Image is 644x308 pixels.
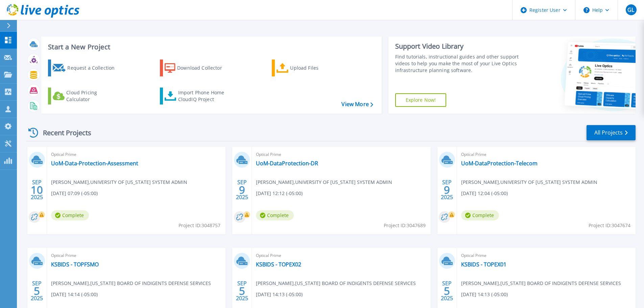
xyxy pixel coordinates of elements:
[178,89,231,103] div: Import Phone Home CloudIQ Project
[461,190,508,197] span: [DATE] 12:04 (-05:00)
[51,210,89,220] span: Complete
[384,222,426,229] span: Project ID: 3047689
[66,89,120,103] div: Cloud Pricing Calculator
[461,291,508,298] span: [DATE] 14:13 (-05:00)
[160,60,235,76] a: Download Collector
[461,151,631,158] span: Optical Prime
[48,60,123,76] a: Request a Collection
[341,101,373,108] a: View More
[440,279,453,303] div: SEP 2025
[256,252,426,259] span: Optical Prime
[51,190,98,197] span: [DATE] 07:09 (-05:00)
[31,187,43,193] span: 10
[444,187,450,193] span: 9
[51,261,99,268] a: KSBIDS - TOPFSMO
[256,210,294,220] span: Complete
[461,210,499,220] span: Complete
[51,160,138,167] a: UoM-Data-Protection-Assessment
[256,151,426,158] span: Optical Prime
[256,190,303,197] span: [DATE] 12:12 (-05:00)
[178,222,220,229] span: Project ID: 3048757
[395,93,447,107] a: Explore Now!
[48,43,373,51] h3: Start a New Project
[236,279,248,303] div: SEP 2025
[272,60,347,76] a: Upload Files
[51,280,211,287] span: [PERSON_NAME] , [US_STATE] BOARD OF INDIGENTS DEFENSE SERVICES
[461,280,621,287] span: [PERSON_NAME] , [US_STATE] BOARD OF INDIGENTS DEFENSE SERVICES
[34,288,40,294] span: 5
[587,125,636,140] a: All Projects
[236,177,248,202] div: SEP 2025
[461,252,631,259] span: Optical Prime
[589,222,630,229] span: Project ID: 3047674
[461,179,597,186] span: [PERSON_NAME] , UNIVERSITY OF [US_STATE] SYSTEM ADMIN
[51,179,187,186] span: [PERSON_NAME] , UNIVERSITY OF [US_STATE] SYSTEM ADMIN
[239,187,245,193] span: 9
[627,7,634,13] span: GL
[67,61,121,75] div: Request a Collection
[290,61,344,75] div: Upload Files
[51,252,221,259] span: Optical Prime
[444,288,450,294] span: 5
[256,160,318,167] a: UoM-DataProtection-DR
[48,88,123,104] a: Cloud Pricing Calculator
[256,179,392,186] span: [PERSON_NAME] , UNIVERSITY OF [US_STATE] SYSTEM ADMIN
[256,291,303,298] span: [DATE] 14:13 (-05:00)
[30,177,43,202] div: SEP 2025
[239,288,245,294] span: 5
[395,42,521,51] div: Support Video Library
[461,160,538,167] a: UoM-DataProtection-Telecom
[256,280,416,287] span: [PERSON_NAME] , [US_STATE] BOARD OF INDIGENTS DEFENSE SERVICES
[51,291,98,298] span: [DATE] 14:14 (-05:00)
[395,53,521,74] div: Find tutorials, instructional guides and other support videos to help you make the most of your L...
[51,151,221,158] span: Optical Prime
[440,177,453,202] div: SEP 2025
[26,124,100,141] div: Recent Projects
[177,61,231,75] div: Download Collector
[256,261,301,268] a: KSBIDS - TOPEX02
[30,279,43,303] div: SEP 2025
[461,261,506,268] a: KSBIDS - TOPEX01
